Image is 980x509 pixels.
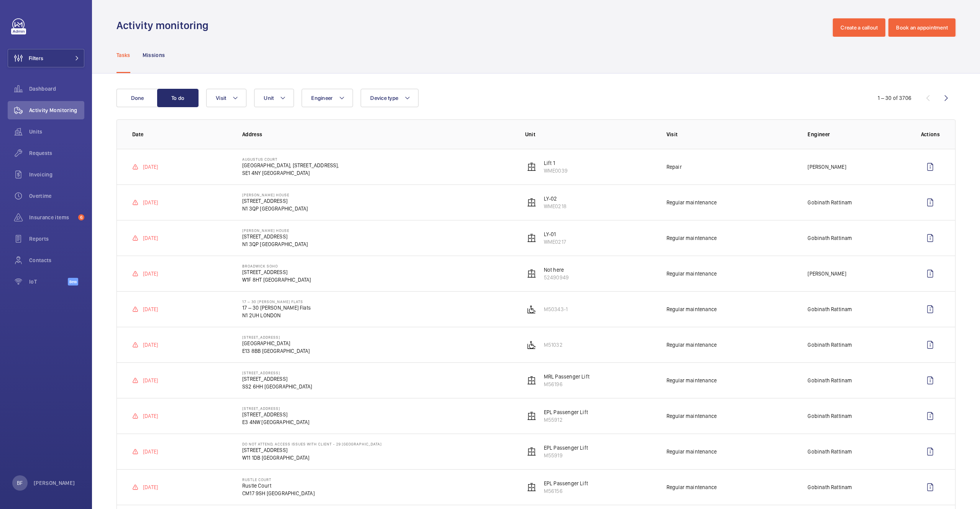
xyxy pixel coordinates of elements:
[143,412,158,420] p: [DATE]
[370,95,398,101] span: Device type
[544,274,569,281] p: 52490949
[29,149,84,157] span: Requests
[544,452,588,459] p: M55919
[242,406,309,411] p: [STREET_ADDRESS]
[527,198,536,207] img: elevator.svg
[808,234,852,242] p: Gobinath Rattinam
[242,169,339,177] p: SE1 4NY [GEOGRAPHIC_DATA]
[242,335,310,339] p: [STREET_ADDRESS]
[29,171,84,178] span: Invoicing
[527,411,536,421] img: elevator.svg
[29,85,84,93] span: Dashboard
[206,89,246,107] button: Visit
[29,235,84,243] span: Reports
[544,195,566,202] p: LY-02
[666,341,717,349] p: Regular maintenance
[143,270,158,277] p: [DATE]
[8,49,84,67] button: Filters
[242,233,308,240] p: [STREET_ADDRESS]
[242,264,311,268] p: Broadwick Soho
[544,416,588,424] p: M55912
[666,163,682,171] p: Repair
[117,18,213,33] h1: Activity monitoring
[242,268,311,276] p: [STREET_ADDRESS]
[666,305,717,313] p: Regular maintenance
[29,128,84,135] span: Units
[544,487,588,495] p: M56156
[242,193,308,197] p: [PERSON_NAME] House
[242,240,308,248] p: N1 3QP [GEOGRAPHIC_DATA]
[808,377,852,384] p: Gobinath Rattinam
[242,312,311,319] p: N1 2UH LONDON
[361,89,419,107] button: Device type
[878,94,911,102] div: 1 – 30 of 3706
[242,339,310,347] p: [GEOGRAPHIC_DATA]
[143,483,158,491] p: [DATE]
[544,305,568,313] p: M50343-1
[544,380,589,388] p: M56196
[808,341,852,349] p: Gobinath Rattinam
[544,408,588,416] p: EPL Passenger Lift
[921,131,940,138] p: Actions
[808,163,846,171] p: [PERSON_NAME]
[254,89,294,107] button: Unit
[216,95,226,101] span: Visit
[242,304,311,312] p: 17 – 30 [PERSON_NAME] Flats
[117,51,130,59] p: Tasks
[242,276,311,284] p: W1F 8HT [GEOGRAPHIC_DATA]
[527,233,536,243] img: elevator.svg
[666,377,717,384] p: Regular maintenance
[527,340,536,349] img: platform_lift.svg
[242,482,315,489] p: Rustle Court
[808,270,846,277] p: [PERSON_NAME]
[527,162,536,171] img: elevator.svg
[143,199,158,206] p: [DATE]
[242,370,312,375] p: [STREET_ADDRESS]
[666,199,717,206] p: Regular maintenance
[242,375,312,383] p: [STREET_ADDRESS]
[544,444,588,452] p: EPL Passenger Lift
[544,202,566,210] p: WME0218
[242,299,311,304] p: 17 – 30 [PERSON_NAME] Flats
[143,448,158,455] p: [DATE]
[544,230,566,238] p: LY-01
[29,278,68,285] span: IoT
[143,341,158,349] p: [DATE]
[544,373,589,380] p: MRL Passenger Lift
[143,163,158,171] p: [DATE]
[242,442,382,446] p: DO NOT ATTEND, ACCESS ISSUES WITH CLIENT - 29 [GEOGRAPHIC_DATA]
[527,483,536,492] img: elevator.svg
[17,479,23,487] p: BF
[544,480,588,487] p: EPL Passenger Lift
[808,412,852,420] p: Gobinath Rattinam
[311,95,333,101] span: Engineer
[525,131,654,138] p: Unit
[302,89,353,107] button: Engineer
[544,167,568,175] p: WME0039
[157,89,199,107] button: To do
[808,305,852,313] p: Gobinath Rattinam
[544,238,566,246] p: WME0217
[242,197,308,205] p: [STREET_ADDRESS]
[808,483,852,491] p: Gobinath Rattinam
[78,214,84,220] span: 6
[143,377,158,384] p: [DATE]
[242,131,513,138] p: Address
[666,412,717,420] p: Regular maintenance
[242,454,382,462] p: W11 1DB [GEOGRAPHIC_DATA]
[666,234,717,242] p: Regular maintenance
[808,448,852,455] p: Gobinath Rattinam
[242,162,339,169] p: [GEOGRAPHIC_DATA], [STREET_ADDRESS],
[242,418,309,426] p: E3 4NW [GEOGRAPHIC_DATA]
[527,269,536,278] img: elevator.svg
[527,376,536,385] img: elevator.svg
[808,131,908,138] p: Engineer
[666,131,796,138] p: Visit
[143,51,165,59] p: Missions
[666,270,717,277] p: Regular maintenance
[544,266,569,274] p: Not here
[68,278,78,285] span: Beta
[264,95,274,101] span: Unit
[544,159,568,167] p: Lift 1
[833,18,885,37] button: Create a callout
